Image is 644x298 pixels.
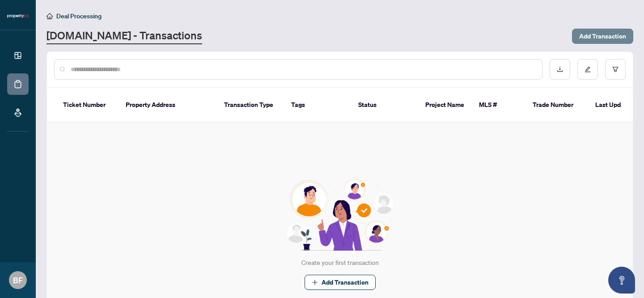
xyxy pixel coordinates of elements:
button: Add Transaction [572,29,633,44]
span: plus [312,279,318,285]
th: Status [351,88,418,123]
th: Ticket Number [56,88,119,123]
span: edit [585,66,591,72]
button: Add Transaction [305,275,376,290]
th: Tags [284,88,351,123]
div: Create your first transaction [301,258,379,268]
span: Add Transaction [322,275,369,289]
img: Null State Icon [282,179,398,251]
button: Open asap [608,267,635,294]
th: Transaction Type [217,88,284,123]
span: Deal Processing [56,12,102,20]
img: logo [7,13,29,19]
span: Add Transaction [579,29,626,43]
span: BF [13,274,23,286]
span: home [47,13,53,19]
button: filter [605,59,626,80]
th: Project Name [418,88,472,123]
th: Property Address [119,88,217,123]
a: [DOMAIN_NAME] - Transactions [47,28,202,44]
button: edit [577,59,598,80]
span: download [557,66,563,72]
button: download [550,59,570,80]
th: Trade Number [525,88,588,123]
th: MLS # [472,88,525,123]
span: filter [612,66,619,72]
